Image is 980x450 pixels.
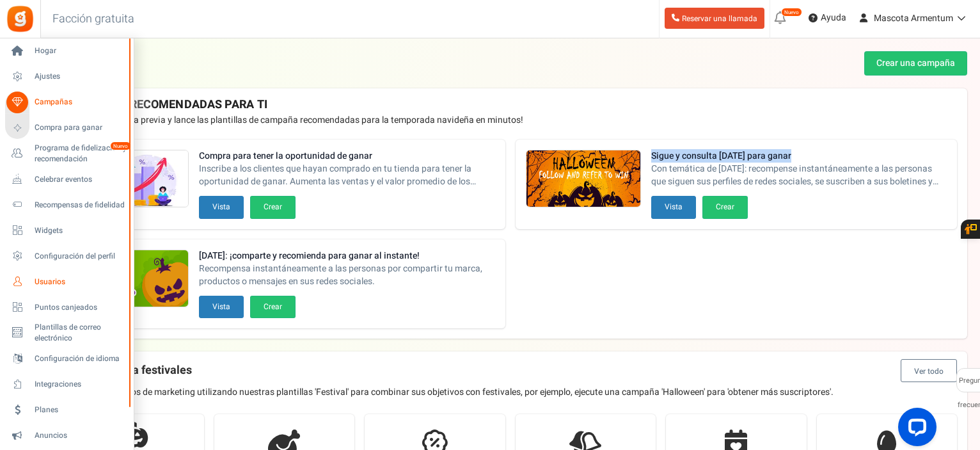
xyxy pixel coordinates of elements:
font: Con temática de [DATE]: recompense instantáneamente a las personas que siguen sus perfiles de red... [651,162,938,201]
font: Crear [264,301,282,312]
font: Mascota Armentum [874,12,953,25]
a: Crear una campaña [864,51,967,76]
font: Configuración del perfil [35,250,115,262]
font: Crear [716,202,734,213]
font: Ayuda [821,11,846,24]
a: Configuración de idioma [5,348,128,370]
font: Campañas [35,96,72,108]
a: Widgets [5,220,128,241]
a: Anuncios [5,425,128,447]
a: Puntos canjeados [5,296,128,318]
a: Compra para ganar [5,117,128,139]
font: Planes [35,404,58,415]
font: Crear una campaña [876,56,955,70]
button: Crear [702,196,748,219]
font: ¡Obtenga una vista previa y lance las plantillas de campaña recomendadas para la temporada navide... [63,113,523,127]
button: Vista [199,196,244,219]
font: Integraciones [35,378,81,390]
a: Hogar [5,40,128,62]
a: Plantillas de correo electrónico [5,322,128,344]
a: Campañas [5,92,128,113]
font: Programa de fidelización y recomendación [35,142,127,165]
a: Planes [5,399,128,421]
font: Nuevo [784,9,799,16]
font: Vista [665,202,683,213]
button: Vista [651,196,696,219]
font: Compra para tener la oportunidad de ganar [199,149,372,163]
font: Crear [264,202,282,213]
a: Usuarios [5,271,128,293]
font: Facción gratuita [52,10,134,28]
button: Crear [250,296,296,319]
font: Puntos canjeados [35,301,97,313]
font: Reservar una llamada [682,13,757,24]
font: Hogar [35,45,56,56]
font: Vista [212,202,230,213]
font: Sigue y consulta [DATE] para ganar [651,149,791,163]
a: Programa de fidelización y recomendación Nuevo [5,143,128,165]
font: Ajustes [35,70,60,82]
font: Anuncios [35,430,67,441]
font: Plantillas de correo electrónico [35,321,101,344]
a: Ajustes [5,66,128,88]
font: Vista [212,301,230,312]
a: Integraciones [5,374,128,396]
a: Reservar una llamada [665,8,764,29]
font: Compra para ganar [35,122,102,133]
font: Ver todo [914,366,944,377]
font: Widgets [35,225,63,236]
font: [DATE]: ¡comparte y recomienda para ganar al instante! [199,249,420,262]
button: Vista [199,296,244,319]
img: Facción gratuita [6,4,35,33]
font: Celebrar eventos [35,173,92,185]
a: Ayuda [803,8,851,28]
font: Recompensa instantáneamente a las personas por compartir tu marca, productos o mensajes en sus re... [199,262,482,288]
a: Configuración del perfil [5,245,128,267]
font: Configuración de idioma [35,353,120,364]
img: Campañas recomendadas [526,150,640,208]
button: Ver todo [901,359,957,382]
font: Inscribe a los clientes que hayan comprado en tu tienda para tener la oportunidad de ganar. Aumen... [199,162,476,201]
font: Usuarios [35,276,65,287]
a: Celebrar eventos [5,168,128,190]
a: Recompensas de fidelidad [5,194,128,216]
font: CAMPAÑAS RECOMENDADAS PARA TI [63,96,267,113]
button: Crear [250,196,296,219]
font: Nuevo [113,143,128,150]
font: Logre sus objetivos de marketing utilizando nuestras plantillas 'Festival' para combinar sus obje... [63,385,834,399]
font: Recompensas de fidelidad [35,199,125,211]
